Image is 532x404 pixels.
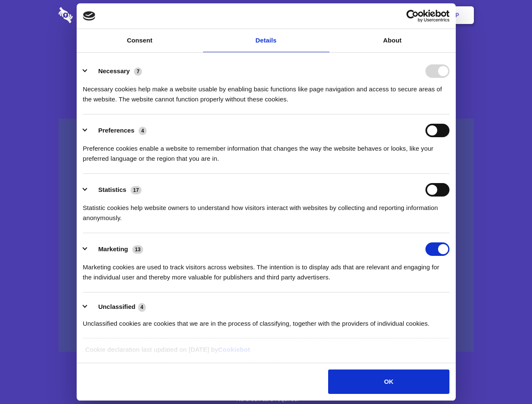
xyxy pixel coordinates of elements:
a: Login [382,2,419,28]
span: 17 [131,186,142,194]
div: Cookie declaration last updated on [DATE] by [79,345,453,361]
span: 7 [134,67,142,76]
h1: Eliminate Slack Data Loss. [59,38,474,68]
button: Statistics (17) [83,183,147,197]
label: Necessary [98,67,130,74]
span: 4 [138,303,146,311]
a: Cookiebot [218,346,250,353]
span: 13 [132,245,143,254]
button: OK [328,369,449,394]
iframe: Drift Widget Chat Controller [490,362,522,394]
img: logo-wordmark-white-trans-d4663122ce5f474addd5e946df7df03e33cb6a1c49d2221995e7729f52c070b2.svg [59,7,131,23]
div: Marketing cookies are used to track visitors across websites. The intention is to display ads tha... [83,256,449,282]
label: Preferences [98,127,134,134]
a: About [329,29,456,52]
a: Wistia video thumbnail [59,119,474,352]
a: Usercentrics Cookiebot - opens in a new window [376,10,449,22]
div: Statistic cookies help website owners to understand how visitors interact with websites by collec... [83,197,449,223]
div: Preference cookies enable a website to remember information that changes the way the website beha... [83,137,449,164]
button: Necessary (7) [83,64,147,78]
div: Necessary cookies help make a website usable by enabling basic functions like page navigation and... [83,78,449,104]
label: Statistics [98,186,126,193]
a: Contact [342,2,380,28]
h4: Auto-redaction of sensitive data, encrypted data sharing and self-destructing private chats. Shar... [59,77,474,104]
a: Details [203,29,329,52]
img: logo [83,11,96,21]
span: 4 [139,127,147,135]
label: Marketing [98,245,128,252]
div: Unclassified cookies are cookies that we are in the process of classifying, together with the pro... [83,312,449,329]
button: Marketing (13) [83,242,149,256]
a: Pricing [247,2,284,28]
button: Preferences (4) [83,124,152,137]
button: Unclassified (4) [83,302,151,312]
a: Consent [77,29,203,52]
